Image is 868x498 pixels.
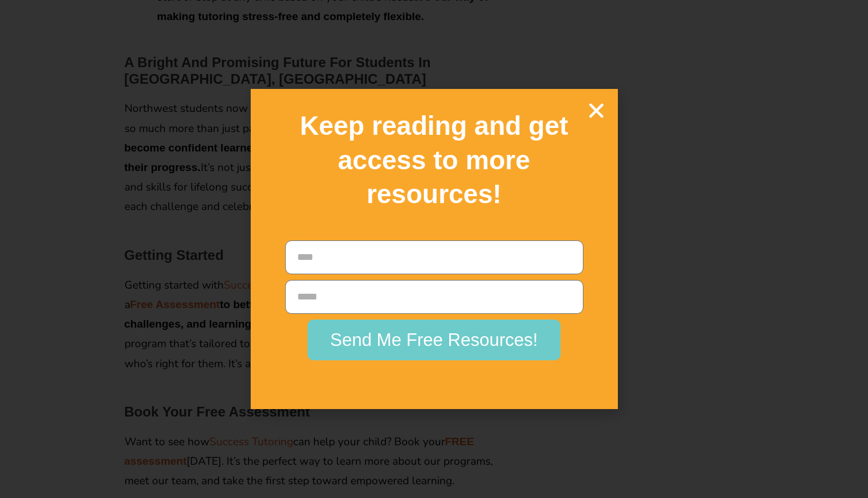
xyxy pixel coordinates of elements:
[330,331,538,349] span: Send Me Free Resources!
[285,240,583,366] form: New Form
[308,320,561,360] button: Send Me Free Resources!
[271,109,598,212] h2: Keep reading and get access to more resources!
[677,368,868,498] iframe: Chat Widget
[586,100,606,120] a: Close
